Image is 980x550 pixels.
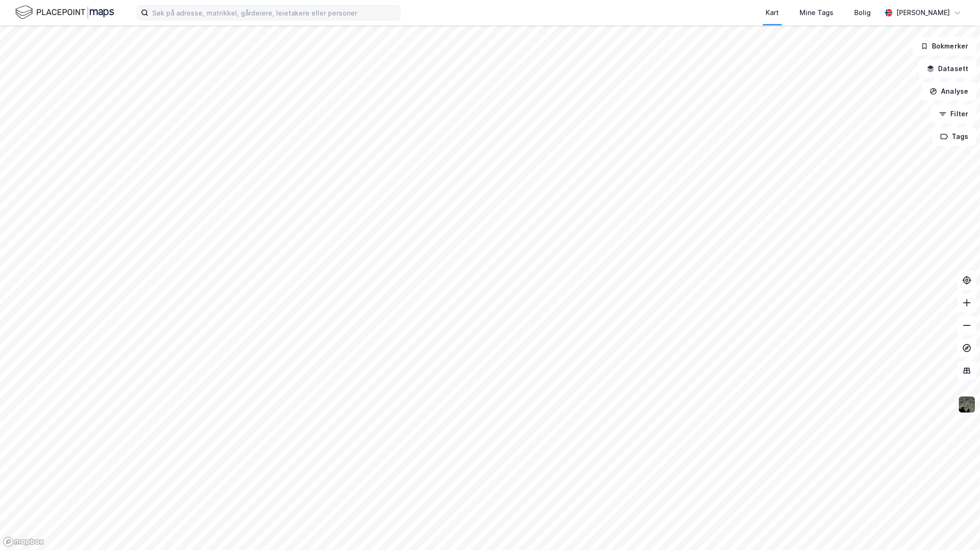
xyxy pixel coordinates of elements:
[15,4,114,21] img: logo.f888ab2527a4732fd821a326f86c7f29.svg
[800,7,833,18] div: Mine Tags
[854,7,871,18] div: Bolig
[933,505,980,550] div: Kontrollprogram for chat
[933,505,980,550] iframe: Chat Widget
[766,7,779,18] div: Kart
[148,6,400,20] input: Søk på adresse, matrikkel, gårdeiere, leietakere eller personer
[896,7,950,18] div: [PERSON_NAME]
